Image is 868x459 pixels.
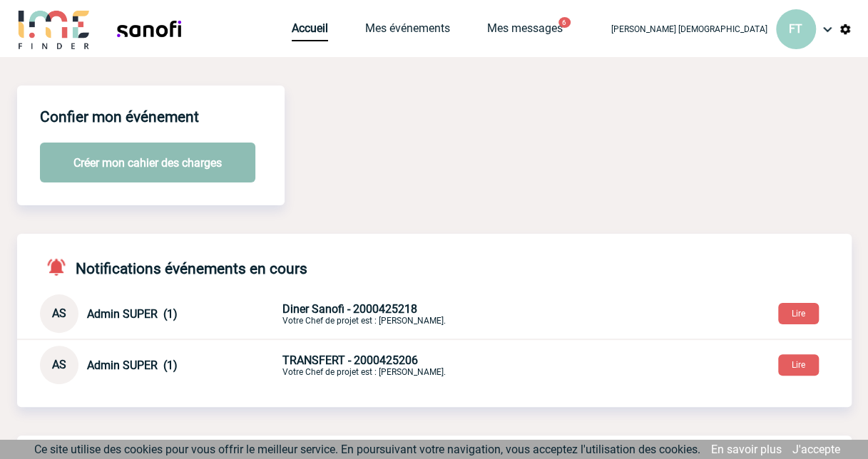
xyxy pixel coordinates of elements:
[52,306,66,320] span: AS
[292,21,328,41] a: Accueil
[778,303,819,324] button: Lire
[40,108,199,125] h4: Confier mon événement
[52,358,66,371] span: AS
[17,9,91,49] img: IME-Finder
[282,354,618,377] p: Votre Chef de projet est : [PERSON_NAME].
[767,306,830,319] a: Lire
[40,346,280,384] div: Conversation privée : Client - Agence
[558,17,571,28] button: 6
[711,443,782,456] a: En savoir plus
[40,306,618,319] a: AS Admin SUPER (1) Diner Sanofi - 2000425218Votre Chef de projet est : [PERSON_NAME].
[40,294,280,333] div: Conversation privée : Client - Agence
[40,143,255,182] button: Créer mon cahier des charges
[40,357,618,371] a: AS Admin SUPER (1) TRANSFERT - 2000425206Votre Chef de projet est : [PERSON_NAME].
[611,24,767,34] span: [PERSON_NAME] [DEMOGRAPHIC_DATA]
[282,302,618,326] p: Votre Chef de projet est : [PERSON_NAME].
[767,357,830,371] a: Lire
[792,443,840,456] a: J'accepte
[789,22,802,36] span: FT
[282,354,418,367] span: TRANSFERT - 2000425206
[34,443,700,456] span: Ce site utilise des cookies pour vous offrir le meilleur service. En poursuivant votre navigation...
[40,257,307,277] h4: Notifications événements en cours
[365,21,450,41] a: Mes événements
[46,257,76,277] img: notifications-active-24-px-r.png
[282,302,417,316] span: Diner Sanofi - 2000425218
[487,21,563,41] a: Mes messages
[778,354,819,376] button: Lire
[87,307,178,321] span: Admin SUPER (1)
[87,359,178,372] span: Admin SUPER (1)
